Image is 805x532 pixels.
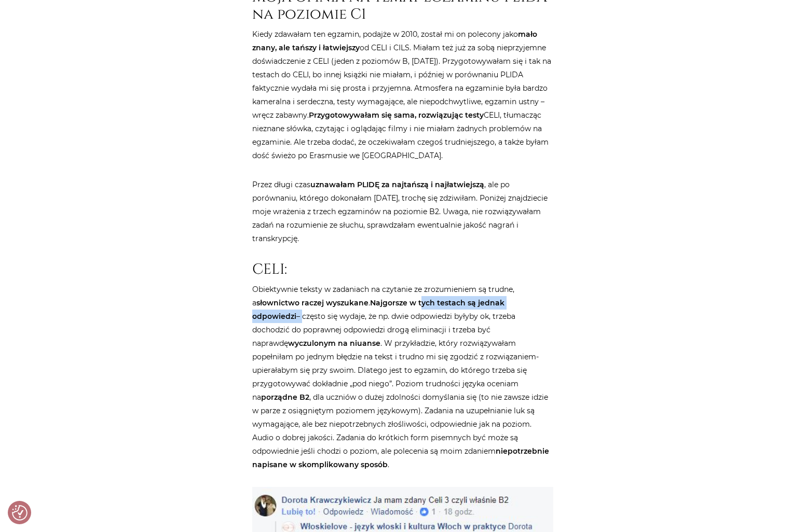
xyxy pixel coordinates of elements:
strong: uznawałam PLIDĘ za najtańszą i najłatwiejszą [310,180,484,189]
p: Obiektywnie teksty w zadaniach na czytanie ze zrozumieniem są trudne, a . – często się wydaje, że... [252,283,553,471]
p: Kiedy zdawałam ten egzamin, podajże w 2010, został mi on polecony jako od CELI i CILS. Miałam też... [252,27,553,162]
strong: słownictwo raczej wyszukane [256,298,369,307]
img: Revisit consent button [12,505,28,521]
strong: porządne B2 [261,393,309,402]
button: Preferencje co do zgód [12,505,28,521]
strong: niepotrzebnie napisane w skomplikowany sposób [252,446,549,469]
strong: Przygotowywałam się sama, rozwiązując testy [309,110,484,120]
h2: CELI: [252,261,553,278]
strong: Najgorsze w tych testach są jednak odpowiedzi [252,298,504,321]
p: Przez długi czas , ale po porównaniu, którego dokonałam [DATE], trochę się zdziwiłam. Poniżej zna... [252,178,553,245]
strong: wyczulonym na niuanse [288,339,380,348]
